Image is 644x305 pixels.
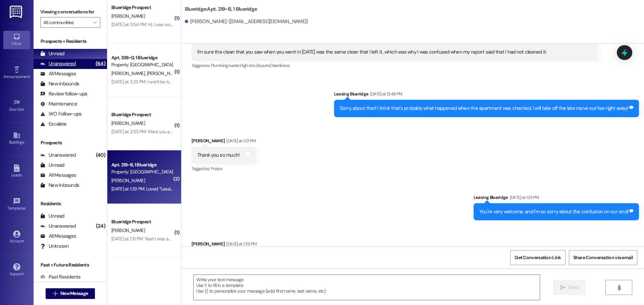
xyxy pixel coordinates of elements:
a: Support [3,261,30,279]
div: WO Follow-ups [40,110,82,118]
span: • [24,106,25,111]
span: Dispute , [256,63,270,68]
div: Blueridge Prospect [111,218,173,225]
div: [DATE] at 2:53 PM: Were you able to pick up the package? [111,129,224,135]
div: Maintenance [40,100,77,107]
div: [DATE] at 1:39 PM: Loved “Leasing Blueridge ([GEOGRAPHIC_DATA]): You're very welcome, and I'm so ... [111,186,380,192]
button: Share Conversation via email [569,250,637,265]
div: Unanswered [40,152,76,159]
div: Residents [34,200,107,207]
div: (40) [94,150,107,160]
div: Past Residents [40,274,81,281]
button: Get Conversation Link [510,250,565,265]
div: Leasing Blueridge [474,194,639,203]
a: Inbox [3,31,30,49]
span: • [26,205,27,210]
a: Site Visit • [3,97,30,115]
span: Cleanliness [270,63,290,68]
button: Send [553,280,586,295]
div: Escalate [40,121,66,128]
div: [PERSON_NAME]. ([EMAIL_ADDRESS][DOMAIN_NAME]) [185,18,308,25]
div: Tagged as: [192,61,598,70]
a: Buildings [3,130,30,148]
div: [DATE] at 3:23 PM: I won't be back until September [111,79,208,85]
span: [PERSON_NAME] [111,177,145,183]
div: [DATE] at 1:01 PM [508,194,539,201]
div: Tagged as: [192,164,256,173]
div: All Messages [40,70,76,77]
span: Send [568,284,579,291]
a: Account [3,228,30,246]
div: [DATE] at 1:31 PM: Yeah I was able to opt out, thanks! [111,236,211,242]
div: Leasing Blueridge [334,90,639,100]
a: Templates • [3,196,30,214]
a: Leads [3,162,30,180]
span: [PERSON_NAME] [111,227,145,233]
div: Thank you so much! [197,152,240,159]
div: All Messages [40,233,76,240]
div: Blueridge Prospect [111,111,173,118]
i:  [560,285,565,290]
div: Property: [GEOGRAPHIC_DATA] [111,61,173,68]
button: New Message [46,288,95,299]
img: ResiDesk Logo [10,6,23,18]
span: [PERSON_NAME] [111,120,145,126]
div: Property: [GEOGRAPHIC_DATA] [111,168,173,175]
div: [DATE] at 3:54 PM: Hi, I was wondering if you had any updates on move in [DATE]? I'm just asking ... [111,21,540,27]
div: Blueridge Prospect [111,4,173,11]
span: High risk , [240,63,256,68]
input: All communities [43,17,90,28]
div: Sorry, about that! I think that's probably what happened when the apartment was checked. I will t... [340,105,629,112]
div: Past + Future Residents [34,261,107,269]
div: [DATE] at 1:39 PM [225,240,257,247]
span: [PERSON_NAME] [147,70,182,76]
div: Unread [40,213,64,220]
div: New Inbounds [40,80,79,87]
i:  [93,20,97,25]
label: Viewing conversations for [40,7,100,17]
span: Plumbing/water , [211,63,240,68]
div: Unread [40,50,64,57]
div: [PERSON_NAME] [192,137,256,147]
div: All Messages [40,172,76,179]
span: [PERSON_NAME] [111,13,145,19]
div: New Inbounds [40,182,79,189]
span: [PERSON_NAME] [111,70,147,76]
div: Unanswered [40,223,76,230]
div: Prospects [34,139,107,146]
div: Unread [40,162,64,169]
span: • [30,73,31,78]
div: (24) [94,221,107,231]
span: Get Conversation Link [515,254,561,261]
div: Prospects + Residents [34,38,107,45]
div: Unknown [40,243,69,250]
span: Praise [211,166,222,171]
div: [DATE] at 12:48 PM [368,90,402,97]
div: Unanswered [40,60,76,67]
div: [PERSON_NAME] [192,240,465,250]
div: (64) [94,59,107,69]
div: Apt. 219~B, 1 Blueridge [111,161,173,168]
div: Apt. 338~D, 1 Blueridge [111,54,173,61]
b: Blueridge: Apt. 219~B, 1 Blueridge [185,6,257,13]
i:  [616,285,622,290]
span: Share Conversation via email [573,254,633,261]
i:  [53,291,58,296]
div: Review follow-ups [40,90,87,97]
div: You're very welcome, and I'm so sorry about the confusion on our end! [479,208,628,215]
span: New Message [60,290,88,297]
div: [DATE] at 1:01 PM [225,137,256,144]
